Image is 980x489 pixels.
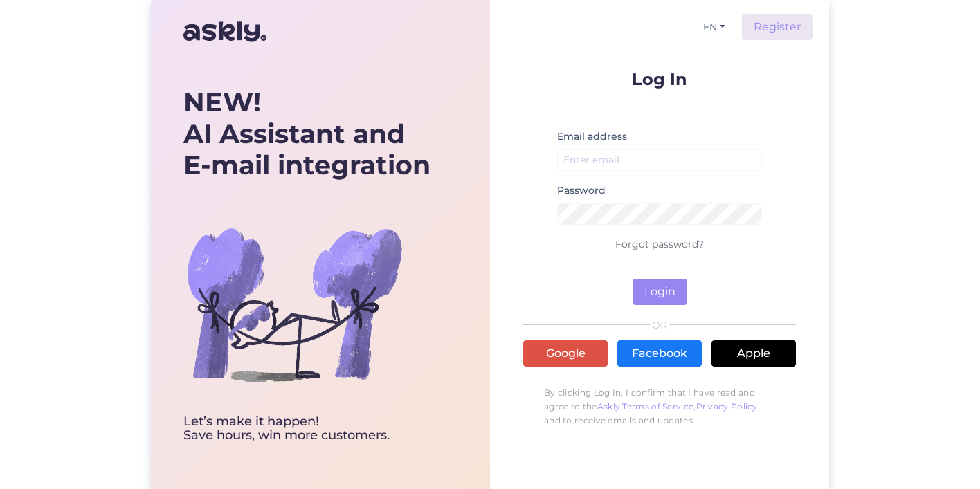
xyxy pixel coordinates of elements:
button: EN [698,17,731,37]
a: Google [523,340,608,367]
a: Apple [711,340,796,367]
input: Enter email [557,149,762,171]
label: Email address [557,129,627,144]
img: bg-askly [183,194,405,415]
a: Register [742,14,813,40]
a: Forgot password? [615,238,704,250]
a: Facebook [617,340,702,367]
label: Password [557,183,606,198]
p: Log In [523,71,796,88]
div: AI Assistant and E-mail integration [183,86,430,181]
img: Askly [183,15,266,48]
a: Privacy Policy [696,401,758,412]
a: Askly Terms of Service [597,401,694,412]
button: Login [633,279,687,305]
div: Let’s make it happen! Save hours, win more customers. [183,415,430,443]
span: OR [650,320,670,330]
b: NEW! [183,86,261,118]
p: By clicking Log In, I confirm that I have read and agree to the , , and to receive emails and upd... [523,379,796,434]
